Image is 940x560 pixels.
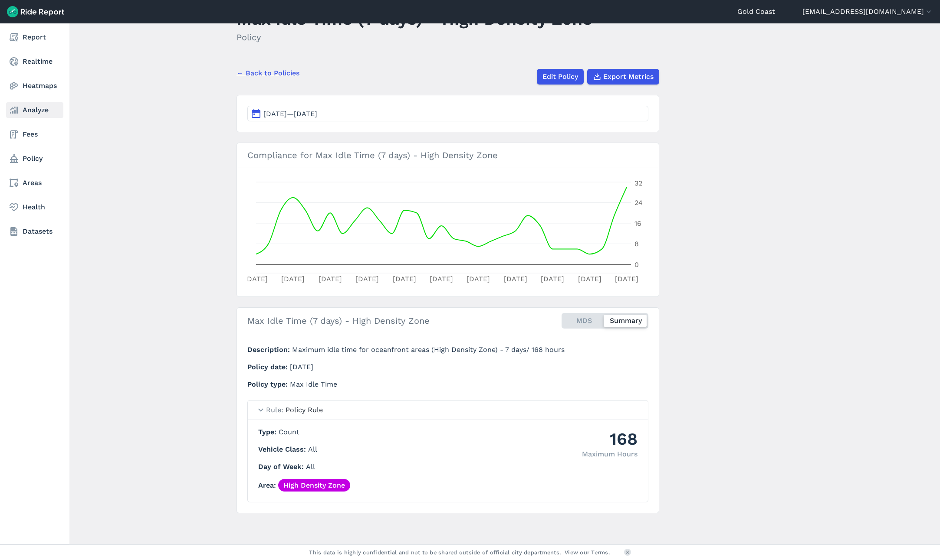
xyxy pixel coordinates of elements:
[355,275,379,283] tspan: [DATE]
[258,462,306,471] span: Day of Week
[565,548,610,557] a: View our Terms.
[266,406,286,414] span: Rule
[6,102,63,118] a: Analyze
[319,275,342,283] tspan: [DATE]
[582,427,638,451] div: 168
[541,275,564,283] tspan: [DATE]
[308,445,317,453] span: All
[6,78,63,94] a: Heatmaps
[244,275,268,283] tspan: [DATE]
[6,151,63,166] a: Policy
[247,106,648,121] button: [DATE]—[DATE]
[258,481,278,489] span: Area
[634,179,642,187] tspan: 32
[247,380,290,388] span: Policy type
[634,199,643,207] tspan: 24
[582,449,638,459] div: Maximum Hours
[634,240,639,248] tspan: 8
[263,110,317,118] span: [DATE]—[DATE]
[290,363,313,371] span: [DATE]
[258,445,308,453] span: Vehicle Class
[737,7,775,17] a: Gold Coast
[247,345,292,354] span: Description
[467,275,490,283] tspan: [DATE]
[7,6,64,17] img: Ride Report
[292,345,565,354] span: Maximum idle time for oceanfront areas (High Density Zone) - 7 days/ 168 hours
[278,479,350,492] a: High Density Zone
[603,72,654,82] span: Export Metrics
[6,29,63,45] a: Report
[615,275,638,283] tspan: [DATE]
[247,363,290,371] span: Policy date
[537,69,584,85] a: Edit Policy
[237,31,592,44] h2: Policy
[237,143,659,167] h3: Compliance for Max Idle Time (7 days) - High Density Zone
[6,54,63,69] a: Realtime
[634,260,639,269] tspan: 0
[578,275,601,283] tspan: [DATE]
[248,400,648,420] summary: RulePolicy Rule
[6,199,63,215] a: Health
[281,275,305,283] tspan: [DATE]
[237,68,299,78] a: ← Back to Policies
[504,275,527,283] tspan: [DATE]
[279,428,299,436] span: Count
[306,462,315,471] span: All
[634,219,641,228] tspan: 16
[393,275,416,283] tspan: [DATE]
[6,175,63,191] a: Areas
[430,275,453,283] tspan: [DATE]
[6,127,63,142] a: Fees
[286,406,323,414] span: Policy Rule
[290,380,337,388] span: Max Idle Time
[6,224,63,239] a: Datasets
[802,7,933,17] button: [EMAIL_ADDRESS][DOMAIN_NAME]
[587,69,659,85] button: Export Metrics
[258,428,279,436] span: Type
[247,314,430,327] h2: Max Idle Time (7 days) - High Density Zone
